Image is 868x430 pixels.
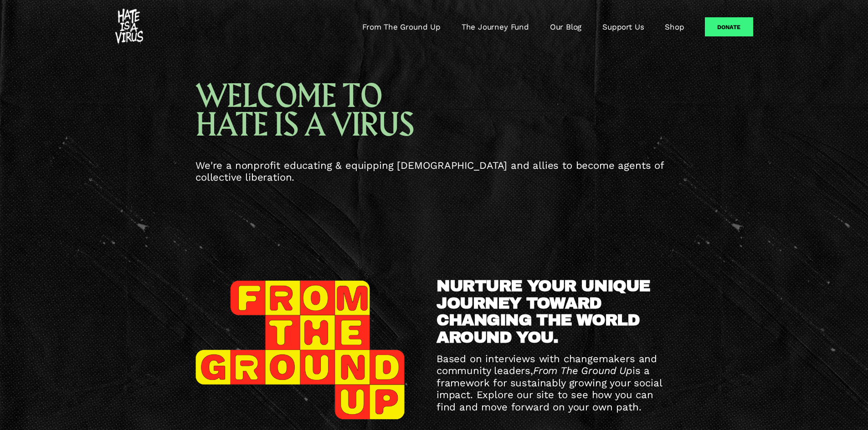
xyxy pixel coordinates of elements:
[602,21,644,32] a: Support Us
[705,17,753,36] a: Donate
[362,21,441,32] a: From The Ground Up
[195,76,414,146] span: WELCOME TO HATE IS A VIRUS
[550,21,582,32] a: Our Blog
[437,277,655,346] strong: NURTURE YOUR UNIQUE JOURNEY TOWARD CHANGING THE WORLD AROUND YOU.
[533,364,632,376] em: From The Ground Up
[665,21,684,32] a: Shop
[462,21,529,32] a: The Journey Fund
[437,353,665,413] span: Based on interviews with changemakers and community leaders, is a framework for sustainably growi...
[195,159,668,183] span: We're a nonprofit educating & equipping [DEMOGRAPHIC_DATA] and allies to become agents of collect...
[115,9,143,45] img: #HATEISAVIRUS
